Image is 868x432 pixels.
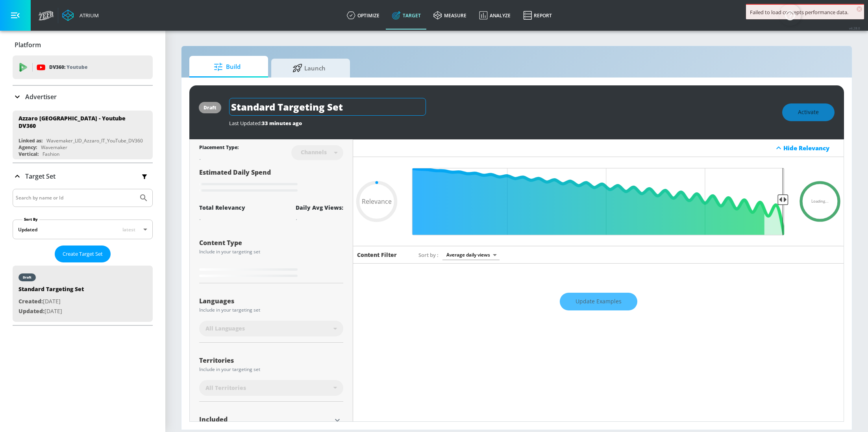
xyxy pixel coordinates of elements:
div: Include in your targeting set [199,367,343,372]
span: v 4.28.0 [849,26,860,30]
button: Open Resource Center [779,4,801,26]
div: draftStandard Targeting SetCreated:[DATE]Updated:[DATE] [13,266,153,322]
a: Atrium [62,9,99,21]
div: Target Set [13,163,153,189]
span: × [857,6,862,12]
p: Advertiser [25,92,57,101]
div: All Languages [199,321,343,336]
span: Created: [19,297,43,305]
div: Estimated Daily Spend [199,168,343,194]
div: Territories [199,357,343,364]
span: Estimated Daily Spend [199,168,271,177]
span: latest [122,226,135,233]
p: Platform [15,41,41,49]
a: measure [427,1,473,30]
div: draft [204,104,217,111]
button: Create Target Set [55,246,111,262]
div: Languages [199,298,343,304]
div: Azzaro [GEOGRAPHIC_DATA] - Youtube DV360 [19,114,140,129]
span: Updated: [19,307,44,315]
span: All Territories [205,384,246,392]
div: Updated [18,226,37,233]
div: Average daily views [442,249,500,260]
span: Launch [279,59,339,78]
div: Platform [13,34,153,56]
p: DV360: [49,63,87,72]
span: Create Target Set [63,249,103,258]
nav: list of Target Set [13,262,153,325]
div: Hide Relevancy [353,139,844,157]
div: Wavemaker_LID_Azzaro_IT_YouTube_DV360 [46,137,143,144]
span: Build [197,57,257,76]
a: Target [386,1,427,30]
input: Search by name or Id [16,193,135,203]
div: Linked as: [19,137,43,144]
input: Final Threshold [408,168,788,235]
span: Sort by [418,251,439,258]
a: Report [517,1,558,30]
div: Agency: [19,144,37,151]
div: Total Relevancy [199,204,245,211]
div: Hide Relevancy [783,144,839,152]
span: 33 minutes ago [262,120,302,127]
div: Vertical: [19,151,39,157]
div: Fashion [43,151,59,157]
div: Standard Targeting Set [19,285,84,297]
a: optimize [341,1,386,30]
span: Loading... [811,199,829,203]
div: Channels [297,149,331,155]
div: Include in your targeting set [199,308,343,312]
div: Azzaro [GEOGRAPHIC_DATA] - Youtube DV360Linked as:Wavemaker_LID_Azzaro_IT_YouTube_DV360Agency:Wav... [13,111,153,159]
span: All Languages [205,325,245,332]
div: Wavemaker [41,144,67,151]
div: Daily Avg Views: [296,204,343,211]
div: Included [199,416,331,423]
p: Target Set [25,172,56,181]
div: Content Type [199,240,343,246]
div: DV360: Youtube [13,55,153,79]
div: Atrium [76,12,99,19]
div: Failed to load concepts performance data. [750,9,860,16]
p: [DATE] [19,306,84,316]
div: Target Set [13,189,153,325]
a: Analyze [473,1,517,30]
div: draft [23,275,31,279]
div: Placement Type: [199,144,239,152]
label: Sort By [22,217,39,222]
div: Last Updated: [229,120,774,127]
div: All Territories [199,380,343,396]
p: Youtube [67,63,87,71]
div: Include in your targeting set [199,249,343,254]
p: [DATE] [19,297,84,306]
div: Advertiser [13,86,153,108]
h6: Content Filter [357,251,397,258]
span: Relevance [362,198,392,205]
